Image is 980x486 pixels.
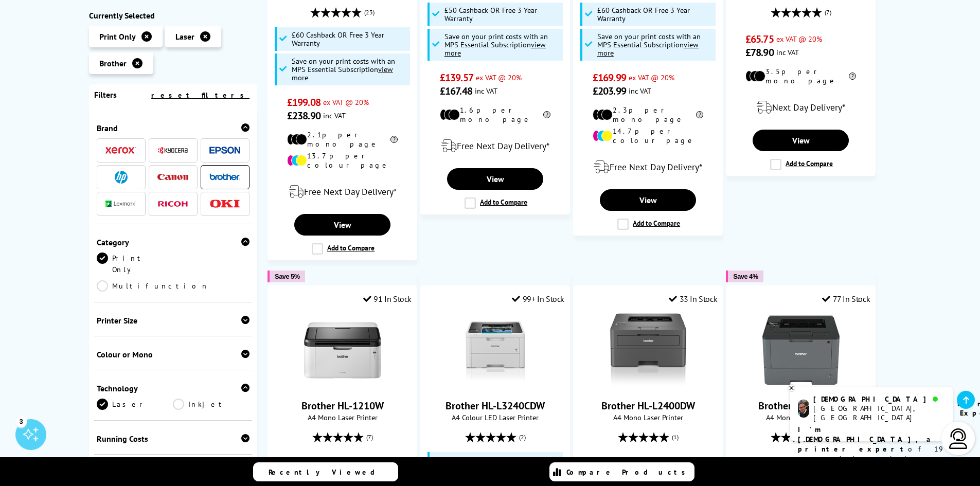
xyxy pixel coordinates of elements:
div: modal_delivery [579,153,717,182]
img: OKI [209,200,240,208]
div: Colour or Mono [97,349,250,359]
li: 2.3p per mono page [593,105,703,124]
span: ex VAT @ 20% [323,97,369,107]
a: Multifunction [97,280,209,292]
div: 91 In Stock [363,294,412,304]
div: 33 In Stock [669,294,717,304]
span: (7) [366,427,373,447]
img: Brother HL-L3240CDW [457,312,534,389]
a: Brother HL-L2400DW [610,381,687,391]
span: Laser [175,31,194,42]
img: Brother HL-1210W [304,312,381,389]
span: Filters [94,89,117,100]
div: Technology [97,383,250,393]
span: (23) [364,3,375,22]
img: user-headset-light.svg [948,428,969,449]
span: £238.90 [287,109,320,122]
span: inc VAT [776,47,799,57]
span: Save on your print costs with an MPS Essential Subscription [444,455,548,481]
button: Save 5% [268,271,305,282]
div: 77 In Stock [822,294,870,304]
b: I'm [DEMOGRAPHIC_DATA], a printer expert [798,425,934,454]
span: Save on your print costs with an MPS Essential Subscription [444,31,548,58]
span: £203.99 [593,84,626,98]
span: ex VAT @ 20% [776,34,822,44]
span: inc VAT [629,86,651,96]
u: view more [444,40,546,58]
u: view more [597,40,699,58]
a: HP [105,171,136,184]
button: Save 4% [726,271,763,282]
div: [DEMOGRAPHIC_DATA] [813,394,945,404]
a: Canon [157,171,188,184]
img: Kyocera [157,147,188,154]
img: Brother HL-L2400DW [610,312,687,389]
li: 13.7p per colour page [287,151,398,170]
span: £139.57 [440,71,473,84]
img: Brother [209,173,240,181]
img: HP [115,171,128,184]
a: Print Only [97,253,173,275]
a: OKI [209,197,240,210]
a: Brother HL-L2400DW [601,399,695,412]
a: View [753,130,848,151]
div: Currently Selected [89,10,258,21]
div: Category [97,237,250,247]
a: Brother HL-L3240CDW [457,381,534,391]
a: Inkjet [173,399,250,410]
a: Kyocera [157,144,188,157]
span: (1) [672,427,679,447]
a: Laser [97,399,173,410]
div: Brand [97,123,250,133]
span: £60 Cashback OR Free 3 Year Warranty [597,6,714,23]
span: inc VAT [475,86,497,96]
span: Recently Viewed [269,467,385,477]
span: £65.75 [745,32,774,46]
div: modal_delivery [426,132,564,160]
span: A4 Mono Laser Printer [732,412,870,422]
a: View [447,168,543,190]
label: Add to Compare [770,159,833,170]
img: Brother HL-L5000D [762,312,840,389]
a: Brother HL-L5000D [758,399,844,412]
span: £60 Cashback OR Free 3 Year Warranty [292,31,408,47]
div: [GEOGRAPHIC_DATA], [GEOGRAPHIC_DATA] [813,404,945,422]
span: Save on your print costs with an MPS Essential Subscription [597,31,701,58]
span: A4 Mono Laser Printer [579,412,717,422]
span: Compare Products [566,467,691,477]
li: 1.6p per mono page [440,105,550,124]
div: Running Costs [97,434,250,444]
a: reset filters [151,91,250,100]
label: Add to Compare [465,197,527,209]
label: Add to Compare [617,219,680,230]
a: Brother HL-1210W [301,399,384,412]
a: View [294,214,390,236]
a: Epson [209,144,240,157]
div: modal_delivery [273,177,412,206]
img: Lexmark [105,201,136,207]
span: A4 Mono Laser Printer [273,412,412,422]
span: £167.48 [440,84,472,98]
div: modal_delivery [732,93,870,122]
a: Lexmark [105,197,136,210]
a: Brother HL-1210W [304,381,381,391]
div: 99+ In Stock [512,294,564,304]
a: Recently Viewed [253,462,398,481]
span: Brother [99,58,127,68]
img: chris-livechat.png [798,400,809,418]
a: Brother [209,171,240,184]
label: Add to Compare [312,243,375,255]
img: Canon [157,174,188,181]
span: (2) [519,427,526,447]
li: 14.7p per colour page [593,127,703,145]
a: Xerox [105,144,136,157]
p: of 19 years! I can help you choose the right product [798,425,945,483]
a: Ricoh [157,197,188,210]
a: Compare Products [549,462,694,481]
span: (7) [825,3,831,22]
a: Brother HL-L3240CDW [446,399,545,412]
img: Xerox [105,147,136,154]
span: ex VAT @ 20% [476,73,522,82]
span: £199.08 [287,96,320,109]
a: Brother HL-L5000D [762,381,840,391]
